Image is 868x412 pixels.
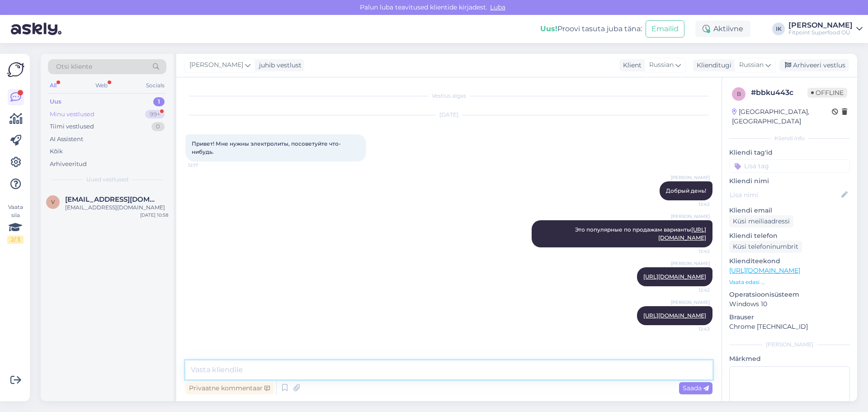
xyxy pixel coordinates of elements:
p: Kliendi email [729,206,850,215]
div: 99+ [145,110,165,119]
span: Привет! Мне нужны электролиты, посоветуйте что-нибудь. [192,140,341,155]
div: AI Assistent [50,135,83,144]
div: Socials [144,80,166,91]
div: 2 / 3 [7,236,24,244]
div: 1 [153,97,165,106]
div: [DATE] 10:58 [140,212,168,218]
p: Kliendi telefon [729,231,850,241]
span: Это популярные по продажам варианты [575,226,706,241]
a: [URL][DOMAIN_NAME] [729,266,800,275]
div: Klient [619,61,642,70]
button: Emailid [646,20,684,38]
span: [PERSON_NAME] [189,60,243,70]
b: Uus! [540,24,557,33]
p: Märkmed [729,354,850,364]
a: [URL][DOMAIN_NAME] [643,273,706,280]
div: Kõik [50,147,63,156]
p: Brauser [729,313,850,322]
div: Kliendi info [729,134,850,142]
span: Offline [807,88,847,98]
span: Luba [487,3,508,11]
div: IK [772,23,785,35]
div: [EMAIL_ADDRESS][DOMAIN_NAME] [65,204,168,212]
div: Proovi tasuta juba täna: [540,24,642,34]
div: # bbku443c [751,87,807,98]
span: v [51,199,55,205]
p: Vaata edasi ... [729,278,850,286]
div: [GEOGRAPHIC_DATA], [GEOGRAPHIC_DATA] [732,107,832,126]
span: [PERSON_NAME] [671,174,710,181]
div: Privaatne kommentaar [185,382,274,394]
span: b [737,90,741,97]
span: 12:42 [676,201,710,208]
p: Kliendi tag'id [729,148,850,157]
div: 0 [151,122,165,131]
div: Arhiveeritud [50,160,87,169]
span: 12:17 [188,162,222,169]
span: Russian [739,60,764,70]
div: Klienditugi [693,61,731,70]
span: Otsi kliente [56,62,92,71]
div: Fitpoint Superfood OÜ [788,29,853,36]
div: All [48,80,58,91]
span: Russian [649,60,674,70]
a: [PERSON_NAME]Fitpoint Superfood OÜ [788,22,863,36]
div: Aktiivne [695,21,750,37]
div: [PERSON_NAME] [729,341,850,349]
span: [PERSON_NAME] [671,213,710,220]
div: Küsi telefoninumbrit [729,241,802,253]
div: Web [94,80,109,91]
img: Askly Logo [7,61,24,78]
div: Vestlus algas [185,92,712,100]
div: juhib vestlust [255,61,302,70]
div: [PERSON_NAME] [788,22,853,29]
input: Lisa tag [729,159,850,173]
input: Lisa nimi [730,190,840,200]
p: Klienditeekond [729,256,850,266]
div: Küsi meiliaadressi [729,215,793,227]
span: Uued vestlused [86,175,128,184]
p: Kliendi nimi [729,176,850,186]
p: Windows 10 [729,299,850,309]
span: viktoriachrnko@gmail.com [65,195,159,204]
span: 12:42 [676,287,710,294]
div: Uus [50,97,61,106]
span: [PERSON_NAME] [671,299,710,306]
div: Minu vestlused [50,110,94,119]
p: Operatsioonisüsteem [729,290,850,299]
span: [PERSON_NAME] [671,260,710,267]
span: 12:42 [676,248,710,255]
span: 12:43 [676,326,710,332]
span: Добрый день! [666,187,706,194]
div: [DATE] [185,111,712,119]
span: Saada [683,384,709,392]
div: Tiimi vestlused [50,122,94,131]
p: Chrome [TECHNICAL_ID] [729,322,850,331]
div: Vaata siia [7,203,24,244]
div: Arhiveeri vestlus [779,59,849,71]
a: [URL][DOMAIN_NAME] [643,312,706,319]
